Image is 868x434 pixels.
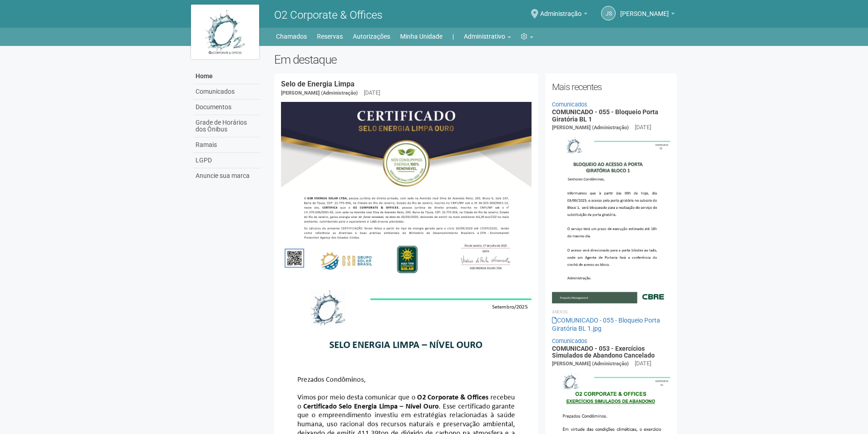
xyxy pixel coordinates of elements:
[552,317,660,332] a: COMUNICADO - 055 - Bloqueio Porta Giratória BL 1.jpg
[274,9,382,21] span: O2 Corporate & Offices
[353,30,390,43] a: Autorizações
[193,137,261,153] a: Ramais
[276,30,307,43] a: Chamados
[193,153,261,168] a: LGPD
[281,102,532,279] img: COMUNICADO%20-%20054%20-%20Selo%20de%20Energia%20Limpa%20-%20P%C3%A1g.%202.jpg
[635,123,651,131] div: [DATE]
[552,132,671,303] img: COMUNICADO%20-%20055%20-%20Bloqueio%20Porta%20Girat%C3%B3ria%20BL%201.jpg
[281,80,355,88] a: Selo de Energia Limpa
[400,30,442,43] a: Minha Unidade
[193,168,261,183] a: Anuncie sua marca
[193,69,261,84] a: Home
[601,6,616,20] a: JS
[274,53,677,66] h2: Em destaque
[540,1,582,17] span: Administração
[552,308,671,316] li: Anexos
[540,11,587,19] a: Administração
[552,80,671,94] h2: Mais recentes
[193,84,261,100] a: Comunicados
[552,338,587,344] a: Comunicados
[191,5,259,59] img: logo.jpg
[193,100,261,115] a: Documentos
[620,1,669,17] span: Jeferson Souza
[364,89,380,97] div: [DATE]
[552,101,587,108] a: Comunicados
[552,345,655,359] a: COMUNICADO - 053 - Exercícios Simulados de Abandono Cancelado
[193,115,261,137] a: Grade de Horários dos Ônibus
[281,90,358,96] span: [PERSON_NAME] (Administração)
[620,11,675,19] a: [PERSON_NAME]
[552,361,629,367] span: [PERSON_NAME] (Administração)
[552,125,629,131] span: [PERSON_NAME] (Administração)
[317,30,343,43] a: Reservas
[521,30,533,43] a: Configurações
[464,30,511,43] a: Administrativo
[552,108,658,122] a: COMUNICADO - 055 - Bloqueio Porta Giratória BL 1
[635,359,651,368] div: [DATE]
[452,30,454,43] a: |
